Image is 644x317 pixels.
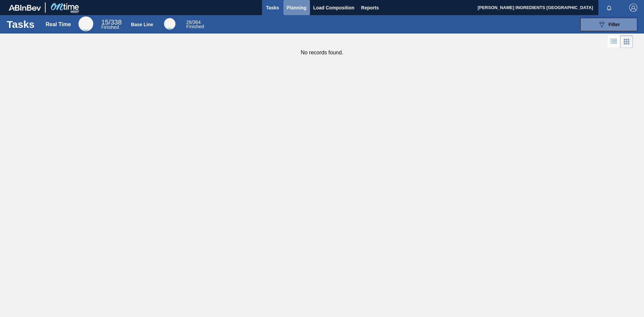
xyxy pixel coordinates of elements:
span: Finished [101,24,119,30]
span: 15 [101,18,109,26]
button: Filter [580,18,637,31]
div: Base Line [186,20,204,29]
span: Tasks [265,4,280,12]
h1: Tasks [7,20,36,28]
div: Real Time [78,16,93,31]
span: Finished [186,24,204,29]
button: Notifications [598,3,620,12]
div: Real Time [101,19,122,30]
span: Reports [361,4,379,12]
img: TNhmsLtSVTkK8tSr43FrP2fwEKptu5GPRR3wAAAABJRU5ErkJggg== [9,5,41,11]
span: / 338 [101,18,122,26]
span: Load Composition [313,4,355,12]
span: 26 [186,19,192,25]
span: Planning [287,4,307,12]
div: Card Vision [620,35,633,48]
div: Real Time [46,21,71,28]
div: Base Line [131,22,153,27]
span: / 364 [186,19,201,25]
div: Base Line [164,18,175,30]
span: Filter [608,22,620,27]
img: Logout [629,4,637,12]
div: List Vision [608,35,620,48]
